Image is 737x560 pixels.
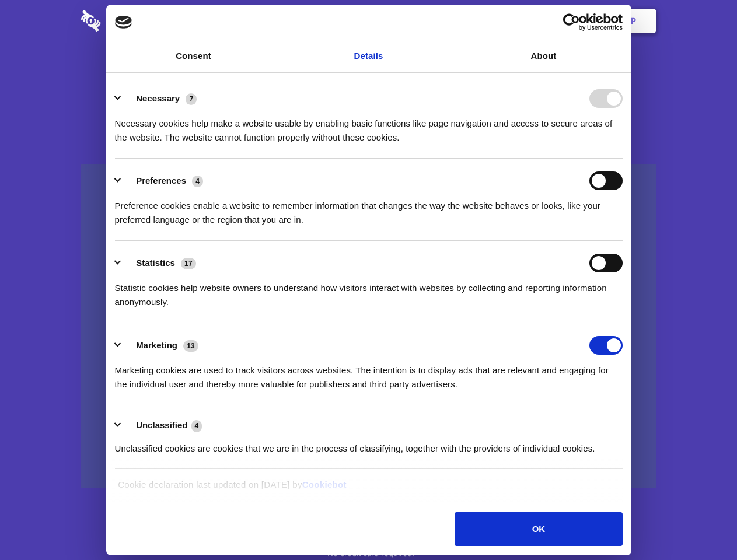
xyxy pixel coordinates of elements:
label: Preferences [136,176,186,185]
div: Cookie declaration last updated on [DATE] by [109,478,628,501]
iframe: Drift Widget Chat Controller [679,502,723,546]
label: Marketing [136,340,177,350]
a: Details [281,40,456,72]
a: Wistia video thumbnail [81,164,656,488]
a: Usercentrics Cookiebot - opens in a new window [521,13,623,31]
a: Login [529,3,580,39]
span: 4 [192,176,203,187]
span: 17 [181,258,196,269]
h1: Eliminate Slack Data Loss. [81,52,656,94]
a: Cookiebot [302,480,347,489]
img: logo [115,16,132,29]
div: Necessary cookies help make a website usable by enabling basic functions like page navigation and... [115,108,623,145]
h4: Auto-redaction of sensitive data, encrypted data sharing and self-destructing private chats. Shar... [81,106,656,145]
div: Unclassified cookies are cookies that we are in the process of classifying, together with the pro... [115,433,623,456]
span: 13 [183,340,198,352]
label: Necessary [136,93,180,103]
span: 4 [191,420,202,432]
button: Marketing (13) [115,336,206,355]
button: Statistics (17) [115,254,204,272]
a: Pricing [343,3,393,39]
button: Preferences (4) [115,171,211,190]
div: Statistic cookies help website owners to understand how visitors interact with websites by collec... [115,272,623,309]
span: 7 [186,93,197,105]
button: Necessary (7) [115,89,204,108]
a: Consent [106,40,281,72]
img: logo-wordmark-white-trans-d4663122ce5f474addd5e946df7df03e33cb6a1c49d2221995e7729f52c070b2.svg [81,10,181,32]
label: Statistics [136,258,175,268]
a: About [456,40,631,72]
button: OK [455,512,622,546]
button: Unclassified (4) [115,418,209,433]
a: Contact [473,3,527,39]
div: Preference cookies enable a website to remember information that changes the way the website beha... [115,190,623,227]
div: Marketing cookies are used to track visitors across websites. The intention is to display ads tha... [115,355,623,391]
